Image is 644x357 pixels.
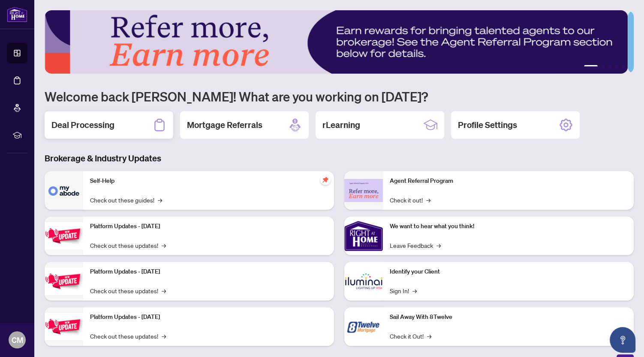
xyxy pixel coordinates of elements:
[344,217,383,255] img: We want to hear what you think!
[45,88,634,104] h1: Welcome back [PERSON_NAME]! What are you working on [DATE]?
[320,175,331,185] span: pushpin
[90,286,166,295] a: Check out these updates!→
[622,65,625,68] button: 5
[187,119,262,131] h2: Mortgage Referrals
[51,119,114,131] h2: Deal Processing
[45,268,83,295] img: Platform Updates - July 8, 2025
[7,6,27,22] img: logo
[584,65,598,68] button: 1
[12,334,23,346] span: CM
[427,331,431,341] span: →
[45,152,634,164] h3: Brokerage & Industry Updates
[608,65,611,68] button: 3
[615,65,618,68] button: 4
[322,119,360,131] h2: rLearning
[45,10,628,74] img: Slide 0
[390,195,430,205] a: Check it out!→
[90,222,327,231] p: Platform Updates - [DATE]
[390,331,431,341] a: Check it Out!→
[436,241,441,250] span: →
[45,222,83,249] img: Platform Updates - July 21, 2025
[162,241,166,250] span: →
[162,286,166,295] span: →
[601,65,605,68] button: 2
[390,222,627,231] p: We want to hear what you think!
[90,241,166,250] a: Check out these updates!→
[45,171,83,210] img: Self-Help
[90,331,166,341] a: Check out these updates!→
[390,286,417,295] a: Sign In!→
[458,119,517,131] h2: Profile Settings
[344,179,383,202] img: Agent Referral Program
[344,307,383,346] img: Sail Away With 8Twelve
[162,331,166,341] span: →
[390,176,627,186] p: Agent Referral Program
[610,327,635,353] button: Open asap
[344,262,383,300] img: Identify your Client
[390,312,627,322] p: Sail Away With 8Twelve
[90,312,327,322] p: Platform Updates - [DATE]
[90,195,162,205] a: Check out these guides!→
[158,195,162,205] span: →
[412,286,417,295] span: →
[390,267,627,277] p: Identify your Client
[45,313,83,340] img: Platform Updates - June 23, 2025
[390,241,441,250] a: Leave Feedback→
[90,176,327,186] p: Self-Help
[90,267,327,277] p: Platform Updates - [DATE]
[426,195,430,205] span: →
